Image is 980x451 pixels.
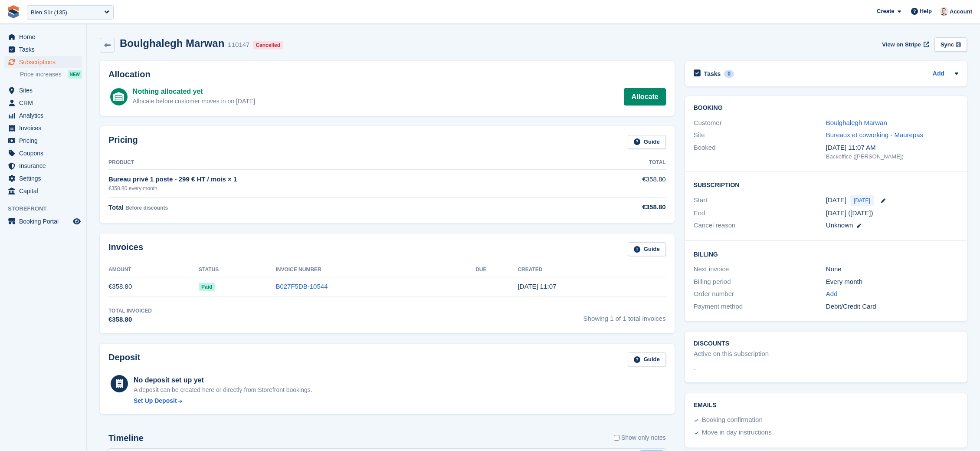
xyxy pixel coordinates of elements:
a: menu [4,109,82,122]
a: Set Up Deposit [134,396,312,405]
div: Order number [694,289,826,299]
a: View on Stripe [878,37,931,52]
th: Due [475,263,518,277]
div: NEW [68,70,82,79]
span: Help [920,7,932,16]
a: menu [4,172,82,184]
th: Created [518,263,665,277]
th: Product [108,156,580,170]
a: Allocate [624,88,665,105]
th: Amount [108,263,199,277]
h2: Booking [694,105,958,112]
a: menu [4,56,82,68]
h2: Pricing [108,135,138,149]
div: Cancel reason [694,221,826,230]
span: Unknown [826,221,853,229]
h2: Timeline [108,433,144,443]
h2: Tasks [704,70,721,78]
a: Add [826,289,838,299]
div: Bureau privé 1 poste - 299 € HT / mois × 1 [108,174,580,184]
input: Show only notes [614,433,619,442]
a: menu [4,147,82,159]
a: Guide [628,352,666,367]
div: Start [694,195,826,206]
div: No deposit set up yet [134,375,312,385]
span: Insurance [19,160,71,172]
span: Sites [19,84,71,96]
div: Allocate before customer moves in on [DATE] [133,97,255,106]
a: Preview store [72,216,82,227]
span: Invoices [19,122,71,134]
a: menu [4,135,82,147]
a: Guide [628,135,666,149]
div: €358.80 [108,315,152,325]
span: View on Stripe [882,40,921,49]
div: Cancelled [253,41,283,49]
td: €358.80 [580,170,666,197]
a: Price increases NEW [20,69,82,79]
div: Sync [941,40,954,49]
div: Bien Sûr (135) [31,8,67,17]
td: €358.80 [108,277,199,296]
div: 0 [724,70,734,78]
label: Show only notes [614,433,666,442]
a: Guide [628,242,666,257]
span: CRM [19,97,71,109]
div: Debit/Credit Card [826,302,958,312]
div: Next invoice [694,264,826,274]
img: stora-icon-8386f47178a22dfd0bd8f6a31ec36ba5ce8667c1dd55bd0f319d3a0aa187defe.svg [7,5,20,18]
div: €358.80 every month [108,184,580,192]
img: icon-info-grey-7440780725fd019a000dd9b08b2336e03edf1995a4989e88bcd33f0948082b44.svg [956,42,961,47]
time: 2025-09-25 09:07:32 UTC [518,283,556,290]
span: Paid [199,283,215,291]
a: menu [4,43,82,56]
div: Customer [694,118,826,128]
span: Create [877,7,894,16]
span: Showing 1 of 1 total invoices [583,307,666,325]
div: Active on this subscription [694,349,769,359]
span: Price increases [20,70,62,79]
span: Booking Portal [19,215,71,227]
div: €358.80 [580,202,666,212]
span: [DATE] [850,195,874,206]
a: menu [4,160,82,172]
a: menu [4,122,82,134]
span: Total [108,204,124,211]
p: A deposit can be created here or directly from Storefront bookings. [134,385,312,395]
div: [DATE] 11:07 AM [826,143,958,153]
div: Nothing allocated yet [133,86,255,97]
h2: Billing [694,250,958,258]
span: Account [950,7,972,16]
div: Backoffice ([PERSON_NAME]) [826,152,958,161]
div: End [694,208,826,218]
time: 2025-09-24 23:00:00 UTC [826,195,846,205]
span: Storefront [8,204,86,213]
a: Add [933,69,944,79]
h2: Emails [694,402,958,409]
button: Sync [934,37,967,52]
a: menu [4,97,82,109]
th: Total [580,156,666,170]
span: [DATE] ([DATE]) [826,209,873,217]
h2: Subscription [694,180,958,189]
span: Home [19,31,71,43]
img: Jeff Knox [940,7,948,16]
span: - [694,364,696,374]
div: Every month [826,277,958,287]
span: Coupons [19,147,71,159]
h2: Invoices [108,242,143,257]
div: Move in day instructions [702,428,772,438]
a: Boulghalegh Marwan [826,119,887,126]
div: Payment method [694,302,826,312]
h2: Deposit [108,352,140,367]
a: menu [4,31,82,43]
a: menu [4,215,82,227]
span: Capital [19,185,71,197]
div: 110147 [228,40,249,50]
div: Booking confirmation [702,415,763,425]
div: Set Up Deposit [134,396,177,405]
div: Site [694,130,826,140]
div: None [826,264,958,274]
div: Booked [694,143,826,161]
th: Status [199,263,275,277]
